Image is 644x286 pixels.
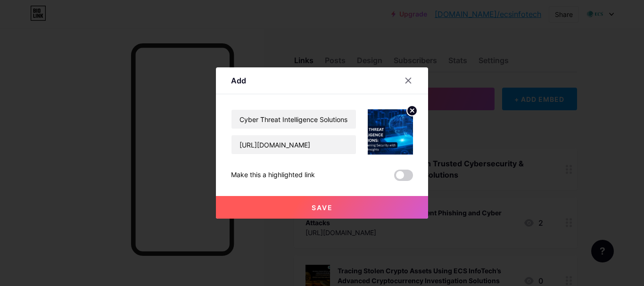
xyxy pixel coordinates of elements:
[231,75,246,86] div: Add
[231,110,356,129] input: Title
[312,204,333,212] span: Save
[231,170,315,181] div: Make this a highlighted link
[216,196,428,219] button: Save
[231,135,356,154] input: URL
[368,109,413,155] img: link_thumbnail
